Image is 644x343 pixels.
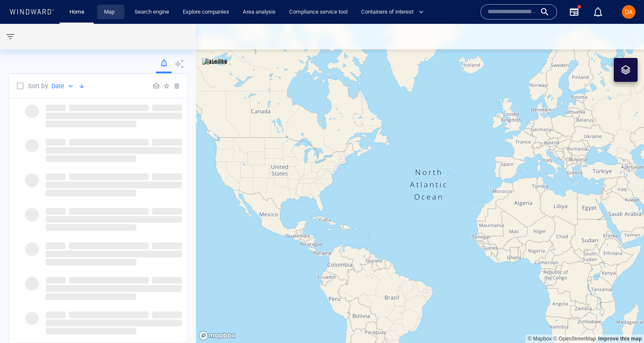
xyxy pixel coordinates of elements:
[46,208,66,215] span: ‌
[52,81,75,91] div: Date
[620,3,637,20] button: DA
[69,208,149,215] span: ‌
[46,320,182,326] span: ‌
[46,216,182,223] span: ‌
[46,311,66,318] span: ‌
[625,9,632,15] span: DA
[46,190,136,196] span: ‌
[101,5,121,20] a: Map
[25,242,39,256] span: ‌
[46,277,66,284] span: ‌
[205,56,227,66] p: Satellite
[69,277,149,284] span: ‌
[46,242,66,249] span: ‌
[46,121,136,127] span: ‌
[528,336,552,342] a: Mapbox
[46,328,136,334] span: ‌
[46,224,136,231] span: ‌
[97,5,124,20] button: Map
[152,277,182,284] span: ‌
[593,7,603,17] div: Notification center
[46,104,66,111] span: ‌
[46,182,182,188] span: ‌
[46,155,136,162] span: ‌
[179,5,233,20] a: Explore companies
[152,139,182,146] span: ‌
[28,81,48,91] p: Sort by
[202,58,227,66] img: satellite
[66,5,88,20] a: Home
[46,112,182,119] span: ‌
[46,293,136,300] span: ‌
[286,5,351,20] a: Compliance service tool
[152,208,182,215] span: ‌
[25,173,39,187] span: ‌
[69,311,149,318] span: ‌
[46,251,182,257] span: ‌
[52,81,65,91] p: Date
[69,139,149,146] span: ‌
[198,331,236,340] a: Mapbox logo
[69,173,149,180] span: ‌
[25,311,39,325] span: ‌
[152,311,182,318] span: ‌
[46,259,136,265] span: ‌
[239,5,279,20] a: Area analysis
[152,242,182,249] span: ‌
[25,277,39,291] span: ‌
[152,104,182,111] span: ‌
[46,285,182,292] span: ‌
[25,139,39,153] span: ‌
[598,336,642,342] a: Map feedback
[553,336,596,342] a: OpenStreetMap
[131,5,172,20] a: Search engine
[46,173,66,180] span: ‌
[69,104,149,111] span: ‌
[63,5,90,20] button: Home
[46,139,66,146] span: ‌
[358,5,431,20] button: Containers of interest
[69,242,149,249] span: ‌
[25,104,39,118] span: ‌
[196,24,644,343] canvas: Map
[361,7,424,17] span: Containers of interest
[152,173,182,180] span: ‌
[608,305,638,337] iframe: Chat
[46,147,182,154] span: ‌
[25,208,39,222] span: ‌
